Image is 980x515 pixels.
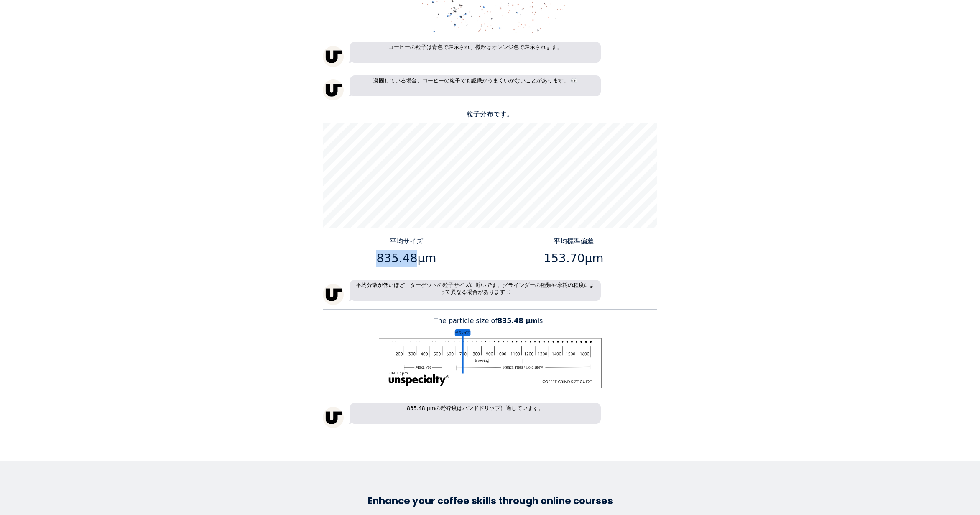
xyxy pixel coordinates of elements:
p: 153.70μm [493,250,654,267]
p: 835.48 µmの粉砕度はハンドドリップに適しています。 [350,403,601,424]
p: 835.48μm [326,250,487,267]
tspan: 平均サイズ [455,331,470,334]
img: unspecialty-logo [323,46,344,67]
b: 835.48 μm [498,317,538,325]
p: コーヒーの粒子は青色で表示され、微粉はオレンジ色で表示されます。 [350,42,601,63]
h3: Enhance your coffee skills through online courses [252,495,728,507]
img: unspecialty-logo [323,284,344,305]
p: The particle size of is [323,316,657,326]
img: unspecialty-logo [323,79,344,100]
p: 平均分散が低いほど、ターゲットの粒子サイズに近いです。グラインダーの種類や摩耗の程度によって異なる場合があります :) [350,280,601,301]
p: 凝固している場合、コーヒーの粒子でも認識がうまくいかないことがあります。 👀 [350,75,601,96]
p: 粒子分布です。 [323,109,657,119]
img: unspecialty-logo [323,407,344,428]
p: 平均標準偏差 [493,236,654,246]
p: 平均サイズ [326,236,487,246]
